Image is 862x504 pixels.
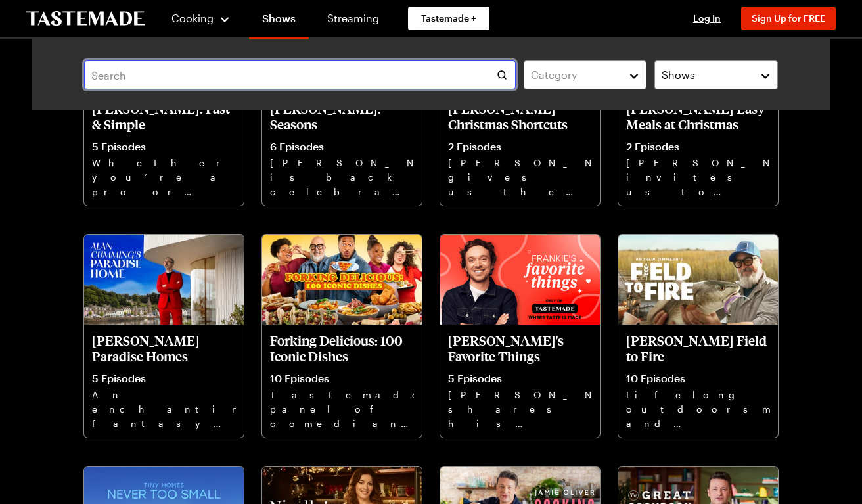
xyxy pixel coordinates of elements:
p: [PERSON_NAME] Field to Fire [626,332,770,364]
a: Forking Delicious: 100 Iconic DishesForking Delicious: 100 Iconic Dishes10 EpisodesTastemade's pa... [262,235,422,438]
p: [PERSON_NAME]: Fast & Simple [92,101,236,132]
input: Search [84,60,516,89]
p: 2 Episodes [448,140,592,153]
a: Shows [249,3,309,39]
p: [PERSON_NAME] Paradise Homes [92,332,236,364]
span: Cooking [171,12,214,24]
button: Sign Up for FREE [741,7,836,30]
a: To Tastemade Home Page [26,11,145,26]
p: [PERSON_NAME]'s Favorite Things [448,332,592,364]
button: Cooking [171,3,231,34]
p: An enchanting, fantasy-filled property series where [PERSON_NAME] around incredible homes around ... [92,388,236,430]
p: 5 Episodes [448,372,592,385]
p: 5 Episodes [92,372,236,385]
p: 5 Episodes [92,140,236,153]
p: [PERSON_NAME] gives us the gorgeous escapism of Christmas with quick and easy recipes that won’t ... [448,156,592,198]
p: [PERSON_NAME]: Seasons [270,101,414,132]
a: Frankie's Favorite Things[PERSON_NAME]'s Favorite Things5 Episodes[PERSON_NAME] shares his favori... [440,235,600,438]
a: Andrew Zimmern's Field to Fire[PERSON_NAME] Field to Fire10 EpisodesLifelong outdoorsman and chef... [618,235,778,438]
span: Log In [693,12,721,24]
img: Alan Cumming's Paradise Homes [84,235,244,325]
span: Shows [662,67,695,83]
p: 6 Episodes [270,140,414,153]
p: Tastemade's panel of comedians and food icons judge and debate [DATE] top 100 iconic dishes as vo... [270,388,414,430]
p: [PERSON_NAME] invites us to join him and his family in [GEOGRAPHIC_DATA] as they prepare for Chri... [626,156,770,198]
span: Sign Up for FREE [752,12,825,24]
button: Log In [681,12,733,25]
p: [PERSON_NAME] shares his favorite things to start your holidays off right. [448,388,592,430]
p: Forking Delicious: 100 Iconic Dishes [270,332,414,364]
p: [PERSON_NAME] Christmas Shortcuts [448,101,592,132]
img: Andrew Zimmern's Field to Fire [618,235,778,325]
span: Tastemade + [421,12,476,25]
a: Tastemade + [408,7,489,30]
img: Frankie's Favorite Things [440,235,600,325]
p: [PERSON_NAME] is back celebrating gorgeous ingredients and the delicious dishes we can make with ... [270,156,414,198]
button: Category [524,60,647,89]
img: Forking Delicious: 100 Iconic Dishes [262,235,422,325]
button: Shows [654,60,778,89]
p: Whether you’re a pro or just starting out, [PERSON_NAME] wants to arm you with the recipes to suc... [92,156,236,198]
p: [PERSON_NAME] Easy Meals at Christmas [626,101,770,132]
div: Category [531,67,620,83]
p: 10 Episodes [270,372,414,385]
p: 2 Episodes [626,140,770,153]
p: 10 Episodes [626,372,770,385]
p: Lifelong outdoorsman and chef [PERSON_NAME] heads back into the field to source his favorite prot... [626,388,770,430]
a: Alan Cumming's Paradise Homes[PERSON_NAME] Paradise Homes5 EpisodesAn enchanting, fantasy-filled ... [84,235,244,438]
